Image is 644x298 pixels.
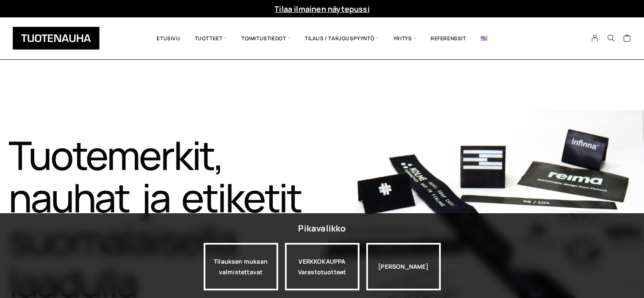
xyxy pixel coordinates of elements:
div: VERKKOKAUPPA Varastotuotteet [285,243,359,290]
span: Yritys [386,24,423,53]
span: Tilaus / Tarjouspyyntö [298,24,386,53]
a: Cart [623,34,631,44]
button: Search [603,34,619,42]
a: Referenssit [423,24,473,53]
a: Tilaa ilmainen näytepussi [274,4,370,14]
img: English [481,36,487,41]
a: My Account [587,34,603,42]
div: Pikavalikko [298,221,345,236]
span: Tuotteet [188,24,234,53]
a: Etusivu [149,24,187,53]
a: VERKKOKAUPPAVarastotuotteet [285,243,359,290]
span: Toimitustiedot [234,24,298,53]
a: Tilauksen mukaan valmistettavat [204,243,278,290]
img: Tuotenauha Oy [13,27,100,50]
div: [PERSON_NAME] [366,243,441,290]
